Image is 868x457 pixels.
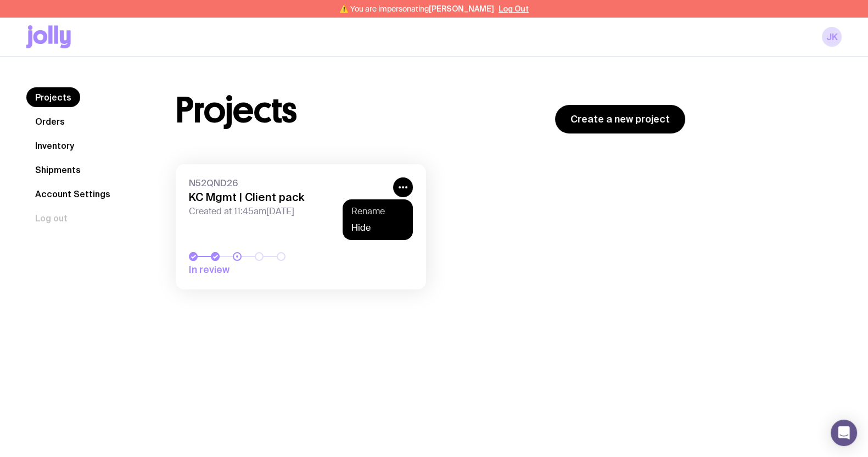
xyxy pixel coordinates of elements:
button: Log Out [499,4,529,13]
span: ⚠️ You are impersonating [339,4,494,13]
span: N52QND26 [189,177,387,188]
a: Account Settings [26,184,119,204]
button: Log out [26,208,76,228]
span: In review [189,263,343,276]
a: Projects [26,87,80,107]
span: Created at 11:45am[DATE] [189,206,387,217]
a: JK [822,27,842,47]
h1: Projects [176,93,297,128]
span: [PERSON_NAME] [429,4,494,13]
a: Shipments [26,160,89,180]
a: Orders [26,112,74,131]
a: Inventory [26,136,83,155]
button: Hide [351,222,404,233]
h3: KC Mgmt | Client pack [189,191,387,204]
button: Rename [351,206,404,217]
a: Create a new project [555,105,685,133]
div: Open Intercom Messenger [831,420,857,446]
a: N52QND26KC Mgmt | Client packCreated at 11:45am[DATE]In review [176,164,426,289]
